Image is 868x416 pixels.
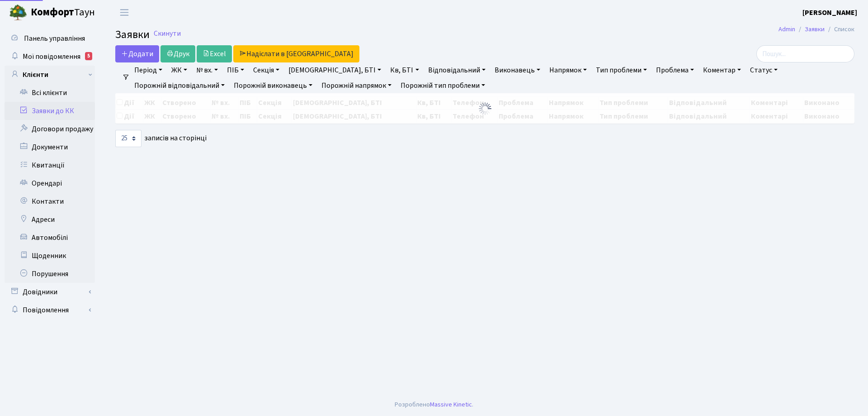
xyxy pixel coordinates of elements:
[5,301,95,319] a: Повідомлення
[5,210,95,229] a: Адреси
[5,192,95,210] a: Контакти
[805,24,825,34] a: Заявки
[160,45,195,62] a: Друк
[23,52,80,62] span: Мої повідомлення
[425,62,489,78] a: Відповідальний
[5,102,95,120] a: Заявки до КК
[223,62,248,78] a: ПІБ
[24,33,85,43] span: Панель управління
[5,229,95,247] a: Автомобілі
[765,20,868,39] nav: breadcrumb
[387,62,422,78] a: Кв, БТІ
[802,7,857,18] a: [PERSON_NAME]
[5,138,95,156] a: Документи
[31,5,95,20] span: Таун
[5,66,95,84] a: Клієнти
[115,130,207,147] label: записів на сторінці
[397,78,489,93] a: Порожній тип проблеми
[699,62,745,78] a: Коментар
[491,62,544,78] a: Виконавець
[154,29,181,38] a: Скинути
[230,78,316,93] a: Порожній виконавець
[5,283,95,301] a: Довідники
[9,4,27,22] img: logo.png
[430,400,472,409] a: Massive Kinetic
[5,29,95,48] a: Панель управління
[233,45,359,62] a: Надіслати в [GEOGRAPHIC_DATA]
[115,27,150,43] span: Заявки
[168,62,191,78] a: ЖК
[592,62,651,78] a: Тип проблеми
[746,62,781,78] a: Статус
[197,45,232,62] a: Excel
[5,84,95,102] a: Всі клієнти
[5,174,95,192] a: Орендарі
[250,62,283,78] a: Секція
[131,78,228,93] a: Порожній відповідальний
[652,62,698,78] a: Проблема
[5,156,95,174] a: Квитанції
[113,5,136,20] button: Переключити навігацію
[825,24,854,34] li: Список
[778,24,795,34] a: Admin
[756,45,854,62] input: Пошук...
[5,265,95,283] a: Порушення
[546,62,590,78] a: Напрямок
[193,62,222,78] a: № вх.
[318,78,395,93] a: Порожній напрямок
[478,101,492,116] img: Обробка...
[5,247,95,265] a: Щоденник
[115,130,142,147] select: записів на сторінці
[121,49,153,59] span: Додати
[285,62,385,78] a: [DEMOGRAPHIC_DATA], БТІ
[5,48,95,66] a: Мої повідомлення5
[5,120,95,138] a: Договори продажу
[31,5,74,19] b: Комфорт
[131,62,166,78] a: Період
[395,400,473,410] div: Розроблено .
[115,45,159,62] a: Додати
[85,52,92,60] div: 5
